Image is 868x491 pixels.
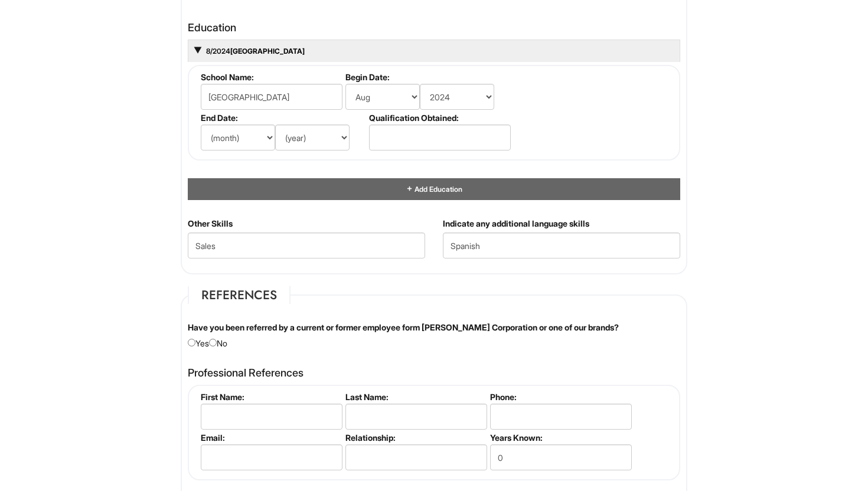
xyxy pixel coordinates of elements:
[188,22,680,34] h4: Education
[201,433,341,443] label: Email:
[345,392,485,402] label: Last Name:
[345,72,509,82] label: Begin Date:
[369,113,509,123] label: Qualification Obtained:
[188,367,680,379] h4: Professional References
[490,433,630,443] label: Years Known:
[201,392,341,402] label: First Name:
[201,113,364,123] label: End Date:
[201,72,341,82] label: School Name:
[188,233,425,258] input: Other Skills
[443,218,589,230] label: Indicate any additional language skills
[205,47,230,55] span: 8/2024
[413,185,462,194] span: Add Education
[188,218,233,230] label: Other Skills
[179,322,689,349] div: Yes No
[345,433,485,443] label: Relationship:
[406,185,462,194] a: Add Education
[443,233,680,258] input: Additional Language Skills
[490,392,630,402] label: Phone:
[205,47,305,55] a: 8/2024[GEOGRAPHIC_DATA]
[188,286,291,304] legend: References
[188,322,619,333] label: Have you been referred by a current or former employee form [PERSON_NAME] Corporation or one of o...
